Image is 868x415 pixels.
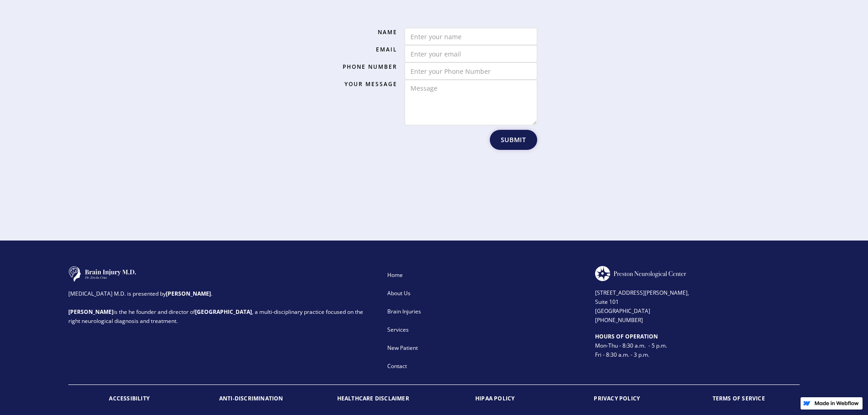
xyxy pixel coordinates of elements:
div: New Patient [387,343,583,353]
strong: [GEOGRAPHIC_DATA] [195,308,252,316]
strong: [PERSON_NAME] [68,308,113,316]
div: About Us [387,289,583,298]
strong: [PERSON_NAME] [166,290,211,297]
a: About Us [383,284,587,302]
div: [MEDICAL_DATA] M.D. is presented by . is the he founder and director of , a multi-disciplinary pr... [68,282,375,326]
label: Phone Number [331,62,397,72]
strong: ANTI-DISCRIMINATION [219,395,283,402]
img: Made in Webflow [814,401,859,405]
label: Email [331,45,397,54]
div: Brain Injuries [387,307,583,316]
a: Contact [383,357,587,375]
input: Enter your Phone Number [405,62,537,80]
label: Your Message [331,80,397,89]
div: Mon-Thu - 8:30 a.m. - 5 p.m. Fri - 8:30 a.m. - 3 p.m. [595,332,800,359]
strong: HOURS OF OPERATION ‍ [595,333,658,340]
a: HIPAA POLICY [434,385,556,412]
a: Services [383,321,587,339]
div: [STREET_ADDRESS][PERSON_NAME], Suite 101 [GEOGRAPHIC_DATA] [PHONE_NUMBER] [595,281,800,325]
div: Contact [387,362,583,371]
a: ANTI-DISCRIMINATION [190,385,313,412]
input: Enter your email [405,45,537,62]
a: TERMS OF SERVICE [678,385,800,412]
strong: ACCESSIBILITY [109,395,149,402]
a: Home [383,266,587,284]
strong: PRIVACY POLICY [594,395,640,402]
strong: HEALTHCARE DISCLAIMER [337,395,409,402]
a: Brain Injuries [383,302,587,321]
a: PRIVACY POLICY [556,385,678,412]
a: HEALTHCARE DISCLAIMER [312,385,434,412]
div: Services [387,325,583,334]
form: Email Form [331,28,537,150]
div: Home [387,271,583,280]
a: New Patient [383,339,587,357]
strong: HIPAA POLICY [475,395,514,402]
input: Enter your name [405,28,537,45]
input: Submit [490,130,537,150]
label: Name [331,28,397,37]
a: ACCESSIBILITY [68,385,190,412]
strong: TERMS OF SERVICE [713,395,765,402]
